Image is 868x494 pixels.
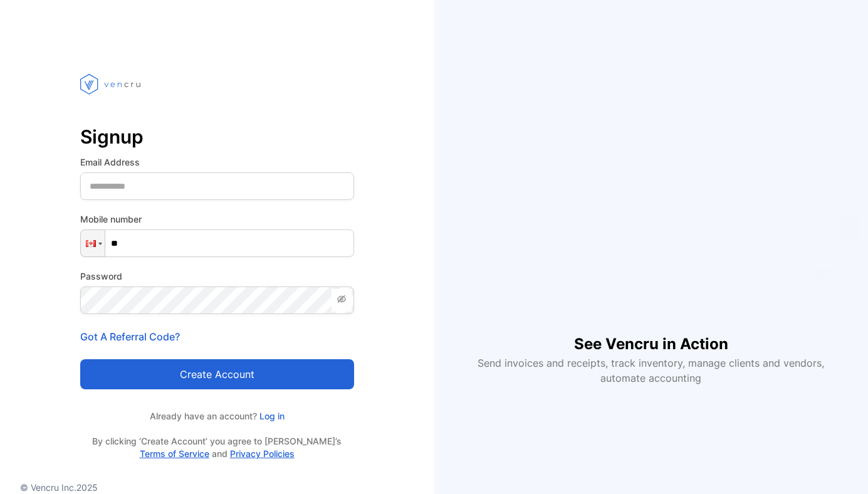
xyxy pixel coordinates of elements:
label: Email Address [80,155,354,169]
p: Got A Referral Code? [80,329,354,344]
label: Mobile number [80,213,354,226]
p: Signup [80,122,354,152]
a: Privacy Policies [230,448,295,459]
p: By clicking ‘Create Account’ you agree to [PERSON_NAME]’s and [80,435,354,460]
p: Send invoices and receipts, track inventory, manage clients and vendors, automate accounting [471,355,832,386]
button: Create account [80,359,354,389]
div: Canada: + 1 [81,230,105,256]
iframe: YouTube video player [478,108,825,313]
p: Already have an account? [80,409,354,423]
img: vencru logo [80,50,143,118]
label: Password [80,270,354,283]
a: Terms of Service [140,448,209,459]
h1: See Vencru in Action [574,313,728,355]
a: Log in [257,411,285,421]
